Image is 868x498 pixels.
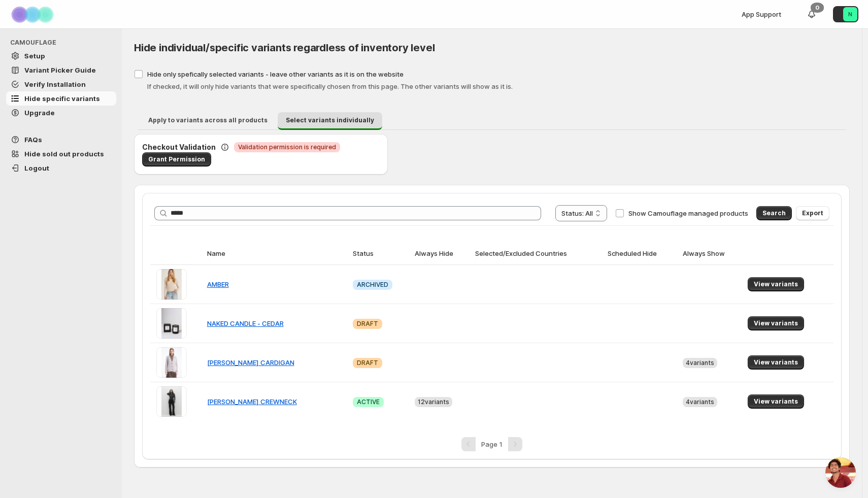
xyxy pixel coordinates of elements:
[748,316,804,330] button: View variants
[24,150,104,158] span: Hide sold out products
[6,147,116,161] a: Hide sold out products
[150,437,833,451] nav: Pagination
[680,242,745,265] th: Always Show
[6,132,116,147] a: FAQs
[207,280,229,288] a: AMBER
[754,319,798,327] span: View variants
[10,39,117,47] span: CAMOUFLAGE
[357,320,378,328] span: DRAFT
[796,206,829,220] button: Export
[748,277,804,291] button: View variants
[6,91,116,106] a: Hide specific variants
[134,134,850,468] div: Select variants individually
[756,206,792,220] button: Search
[24,164,49,172] span: Logout
[472,242,605,265] th: Selected/Excluded Countries
[481,440,503,448] span: Page 1
[134,42,435,54] span: Hide individual/specific variants regardless of inventory level
[802,209,823,217] span: Export
[148,155,205,163] span: Grant Permission
[147,82,513,90] span: If checked, it will only hide variants that were specifically chosen from this page. The other va...
[748,394,804,409] button: View variants
[6,63,116,77] a: Variant Picker Guide
[742,10,781,18] span: App Support
[628,209,748,217] span: Show Camouflage managed products
[238,143,336,151] span: Validation permission is required
[357,359,378,367] span: DRAFT
[754,358,798,367] span: View variants
[605,242,680,265] th: Scheduled Hide
[686,359,714,367] span: 4 variants
[811,3,824,13] div: 0
[807,9,817,19] a: 0
[142,142,216,152] h3: Checkout Validation
[6,106,116,120] a: Upgrade
[412,242,472,265] th: Always Hide
[24,52,45,60] span: Setup
[748,355,804,370] button: View variants
[24,94,100,103] span: Hide specific variants
[350,242,412,265] th: Status
[24,80,86,88] span: Verify Installation
[833,6,858,22] button: Avatar with initials N
[754,397,798,406] span: View variants
[207,319,284,327] a: NAKED CANDLE - CEDAR
[418,398,449,406] span: 12 variants
[147,70,404,78] span: Hide only spefically selected variants - leave other variants as it is on the website
[207,397,297,406] a: [PERSON_NAME] CREWNECK
[843,7,857,21] span: Avatar with initials N
[286,116,374,124] span: Select variants individually
[148,116,268,124] span: Apply to variants across all products
[24,109,55,117] span: Upgrade
[24,66,96,74] span: Variant Picker Guide
[140,112,276,128] button: Apply to variants across all products
[6,49,116,63] a: Setup
[762,209,786,217] span: Search
[24,136,42,144] span: FAQs
[204,242,350,265] th: Name
[357,281,388,289] span: ARCHIVED
[278,112,382,130] button: Select variants individually
[754,280,798,288] span: View variants
[686,398,714,406] span: 4 variants
[848,11,852,18] text: N
[207,358,294,367] a: [PERSON_NAME] CARDIGAN
[357,398,380,406] span: ACTIVE
[6,161,116,175] a: Logout
[8,1,59,28] img: Camouflage
[6,77,116,91] a: Verify Installation
[825,457,856,488] div: Open chat
[142,152,211,167] a: Grant Permission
